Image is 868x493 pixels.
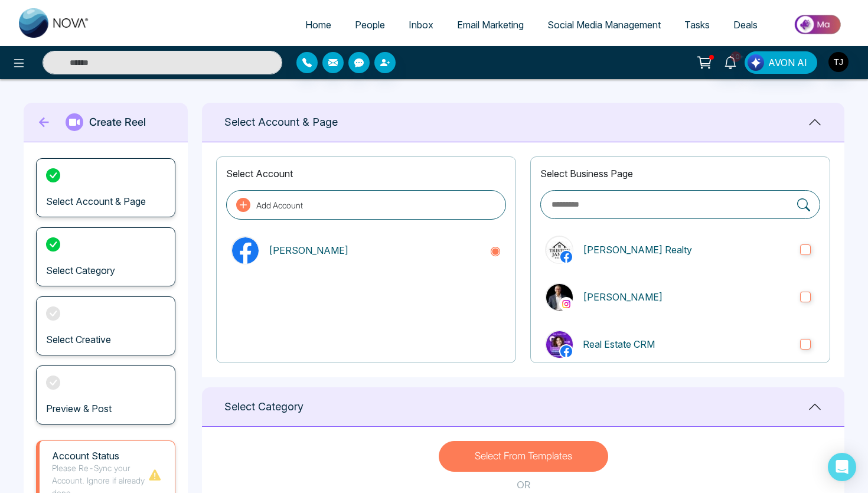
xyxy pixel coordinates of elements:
[745,51,817,74] button: AVON AI
[733,19,758,31] span: Deals
[343,14,397,36] a: People
[46,334,111,345] h3: Select Creative
[722,14,769,36] a: Deals
[409,19,433,31] span: Inbox
[775,11,861,38] img: Market-place.gif
[457,19,524,31] span: Email Marketing
[800,292,811,302] input: instagramTriston James[PERSON_NAME]
[89,116,146,129] h1: Create Reel
[583,337,791,351] p: Real Estate CRM
[52,450,148,462] h1: Account Status
[293,14,343,36] a: Home
[305,19,331,31] span: Home
[730,51,741,62] span: 10+
[547,19,661,31] span: Social Media Management
[800,339,811,350] input: Real Estate CRM Real Estate CRM
[224,116,338,129] h1: Select Account & Page
[684,19,710,31] span: Tasks
[546,237,573,263] img: Triston James Realty
[46,196,146,207] h3: Select Account & Page
[397,14,445,36] a: Inbox
[828,52,849,72] img: User Avatar
[226,190,506,220] button: Add Account
[546,284,573,311] img: Triston James
[46,265,115,276] h3: Select Category
[355,19,385,31] span: People
[716,51,745,72] a: 10+
[546,331,573,358] img: Real Estate CRM
[748,54,764,71] img: Lead Flow
[768,55,807,70] span: AVON AI
[517,478,530,493] p: OR
[583,290,791,304] p: [PERSON_NAME]
[445,14,536,36] a: Email Marketing
[536,14,673,36] a: Social Media Management
[19,8,90,38] img: Nova CRM Logo
[583,243,791,257] p: [PERSON_NAME] Realty
[828,453,856,481] div: Open Intercom Messenger
[439,441,608,472] button: Select From Templates
[540,166,820,181] p: Select Business Page
[226,166,506,181] p: Select Account
[46,403,112,414] h3: Preview & Post
[800,244,811,255] input: Triston James Realty[PERSON_NAME] Realty
[269,243,480,257] p: [PERSON_NAME]
[256,199,303,211] p: Add Account
[673,14,722,36] a: Tasks
[560,298,572,310] img: instagram
[224,400,304,413] h1: Select Category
